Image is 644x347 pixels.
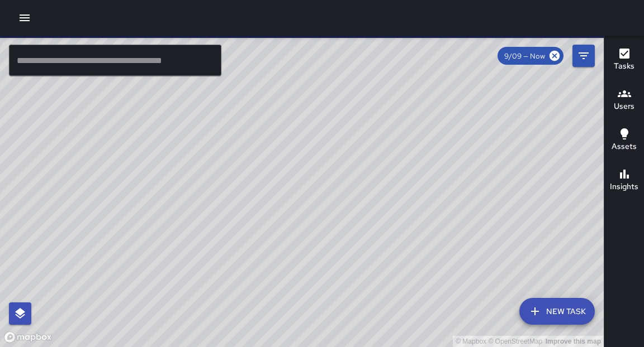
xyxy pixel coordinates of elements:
[498,51,552,61] span: 9/09 — Now
[604,161,644,201] button: Insights
[572,45,595,67] button: Filters
[604,80,644,121] button: Users
[610,181,638,193] h6: Insights
[519,298,595,325] button: New Task
[498,47,563,65] div: 9/09 — Now
[614,60,634,73] h6: Tasks
[604,121,644,161] button: Assets
[604,40,644,80] button: Tasks
[614,100,634,113] h6: Users
[612,141,637,153] h6: Assets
